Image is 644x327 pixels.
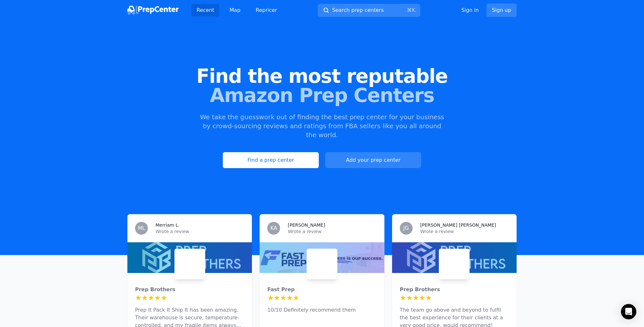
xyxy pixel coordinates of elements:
kbd: ⌘ [407,7,412,13]
div: Prep Brothers [400,286,509,293]
a: Sign up [487,4,517,17]
p: 10/10 Definitely recommend them [267,306,376,314]
span: Search prep centers [332,6,383,14]
p: We take the guesswork out of finding the best prep center for your business by crowd-sourcing rev... [199,113,445,139]
img: Prep Brothers [176,250,204,278]
a: Find a prep center [223,152,319,168]
a: Repricer [251,4,282,17]
div: Fast Prep [267,286,376,293]
div: Open Intercom Messenger [621,304,636,319]
p: Wrote a review [156,228,244,235]
h3: [PERSON_NAME] [288,222,325,228]
a: Add your prep center [325,152,421,168]
img: PrepCenter [127,6,179,15]
a: Recent [191,4,219,17]
a: Map [224,4,246,17]
button: Search prep centers⌘K [318,4,420,17]
h3: Merriam L. [156,222,180,228]
h3: [PERSON_NAME] [PERSON_NAME] [420,222,496,228]
span: KA [270,226,277,231]
p: Wrote a review [420,228,509,235]
div: Prep Brothers [135,286,244,293]
img: Fast Prep [308,250,336,278]
span: JG [403,226,409,231]
span: Amazon Prep Centers [10,86,634,105]
span: Find the most reputable [10,66,634,86]
kbd: K [412,7,415,13]
p: Wrote a review [288,228,376,235]
img: Prep Brothers [440,250,468,278]
span: ML [138,226,145,231]
a: Sign in [461,6,479,14]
